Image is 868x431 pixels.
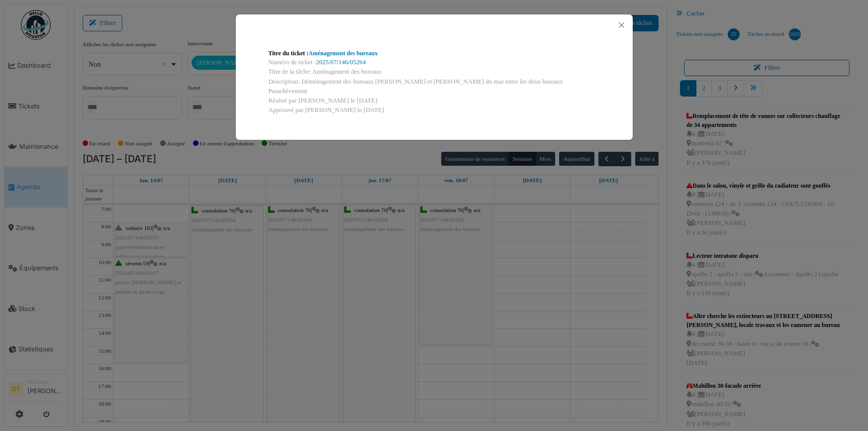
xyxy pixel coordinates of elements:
div: Titre de la tâche: Aménagement des bureaux [269,67,600,77]
div: Numéro de ticket : [269,58,600,67]
a: Aménagement des bureaux [308,50,378,57]
div: Description: Déménagement des bureaux [PERSON_NAME] et [PERSON_NAME] du mur entre les deux bureau... [269,77,600,96]
a: 2025/07/146/05264 [316,59,366,66]
div: Titre du ticket : [269,49,600,58]
div: Réalisé par [PERSON_NAME] le [DATE] [269,96,600,106]
div: Approuvé par [PERSON_NAME] le [DATE] [269,106,600,115]
button: Close [615,18,628,32]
